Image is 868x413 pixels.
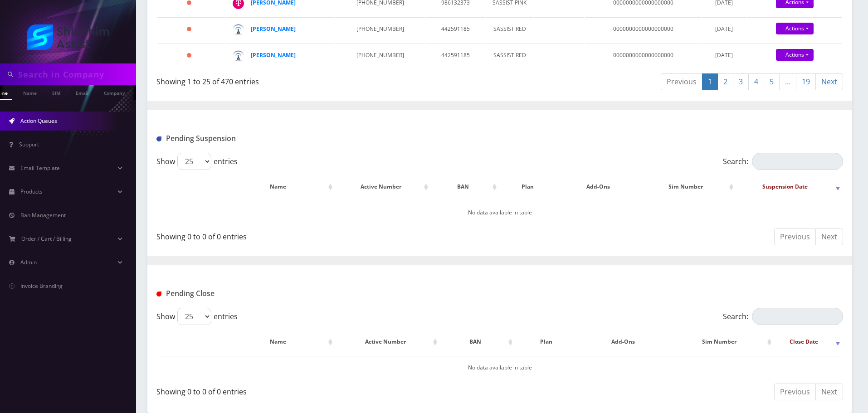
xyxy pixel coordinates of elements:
div: Showing 1 to 25 of 470 entries [156,73,493,87]
th: Name: activate to sort column ascending [226,174,335,200]
a: Next [815,228,843,245]
th: Add-Ons [578,329,669,355]
a: Email [71,85,93,99]
a: Company [99,85,130,99]
a: SIM [48,85,65,99]
td: No data available in table [157,356,842,379]
span: Email Template [20,164,60,172]
th: Sim Number: activate to sort column ascending [669,329,773,355]
span: Products [20,188,43,195]
th: BAN: activate to sort column ascending [431,174,499,200]
span: Action Queues [20,117,57,125]
a: Previous [661,73,702,90]
input: Search: [752,308,843,325]
a: Name [19,85,41,99]
a: … [779,73,796,90]
input: Search: [752,153,843,170]
a: 1 [702,73,718,90]
td: No data available in table [157,201,842,224]
a: Previous [774,384,816,400]
a: 19 [796,73,816,90]
span: Invoice Branding [20,282,63,290]
img: Shluchim Assist [27,24,109,50]
div: Showing 0 to 0 of 0 entries [156,228,493,242]
label: Search: [723,308,843,325]
td: 0000000000000000000 [585,17,701,43]
th: Suspension Date: activate to sort column ascending [736,174,842,200]
td: 442591185 [426,17,485,43]
label: Show entries [156,308,238,325]
span: Admin [20,258,37,266]
td: SASSIST RED [486,17,533,43]
label: Search: [723,153,843,170]
span: Ban Management [20,211,66,219]
div: Showing 0 to 0 of 0 entries [156,383,493,397]
span: Support [19,141,39,148]
a: 4 [748,73,764,90]
label: Show entries [156,153,238,170]
a: Next [815,73,843,90]
td: [PHONE_NUMBER] [335,17,424,43]
th: Sim Number: activate to sort column ascending [641,174,736,200]
img: Pending Close [156,292,161,296]
td: SASSIST RED [486,44,533,69]
select: Showentries [177,153,211,170]
a: Next [815,384,843,400]
td: 442591185 [426,44,485,69]
th: BAN: activate to sort column ascending [440,329,514,355]
td: 0000000000000000000 [585,44,701,69]
select: Showentries [177,308,211,325]
a: 2 [717,73,733,90]
span: [DATE] [715,25,733,33]
a: [PERSON_NAME] [251,25,296,33]
th: Close Date: activate to sort column ascending [775,329,842,355]
a: Actions [776,49,814,61]
h1: Pending Close [156,289,376,298]
a: 5 [764,73,780,90]
a: Actions [776,23,814,34]
th: Plan [500,174,556,200]
th: Name: activate to sort column ascending [226,329,335,355]
a: Previous [774,228,816,245]
span: Order / Cart / Billing [21,235,72,243]
td: [PHONE_NUMBER] [335,44,424,69]
th: Active Number: activate to sort column ascending [336,329,439,355]
th: Active Number: activate to sort column ascending [336,174,430,200]
a: [PERSON_NAME] [251,51,296,59]
th: Add-Ons [556,174,639,200]
img: Pending Suspension [156,136,161,141]
th: Plan [516,329,577,355]
a: 3 [733,73,749,90]
h1: Pending Suspension [156,134,376,143]
input: Search in Company [18,66,134,83]
span: [DATE] [715,51,733,59]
